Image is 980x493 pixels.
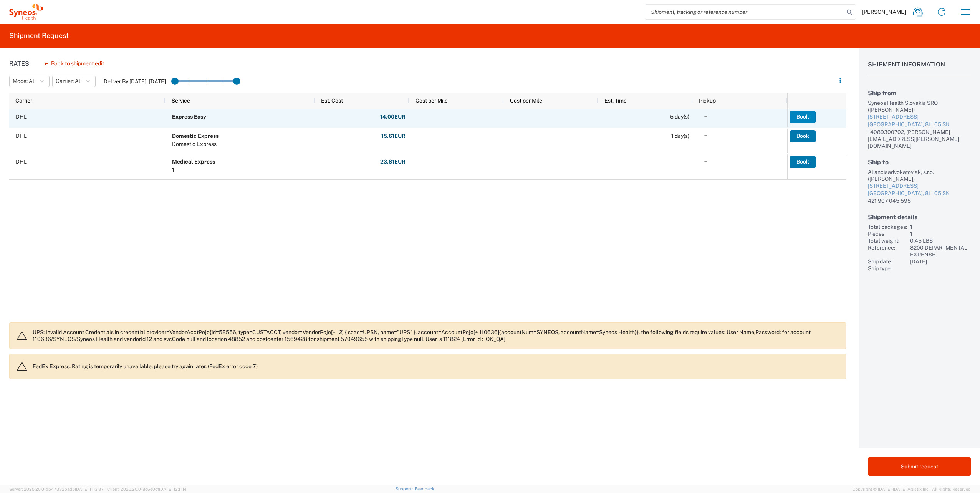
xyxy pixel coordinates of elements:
[868,197,971,204] div: 421 907 045 595
[33,329,840,342] p: UPS: Invalid Account Credentials in credential provider=VendorAcctPojo{id=58556, type=CUSTACCT, v...
[790,156,816,168] button: Book
[9,60,29,67] h1: Rates
[671,133,689,139] span: 1 day(s)
[868,99,971,113] div: Syneos Health Slovakia SRO ([PERSON_NAME])
[868,213,971,221] h2: Shipment details
[9,76,50,87] button: Mode: All
[172,159,215,165] b: Medical Express
[868,182,971,190] div: [STREET_ADDRESS]
[56,78,82,85] span: Carrier: All
[910,223,971,230] div: 1
[868,265,907,272] div: Ship type:
[9,31,69,40] h2: Shipment Request
[380,158,406,165] strong: 23.81 EUR
[868,182,971,197] a: [STREET_ADDRESS][GEOGRAPHIC_DATA], 811 05 SK
[172,133,219,139] b: Domestic Express
[75,487,104,491] span: [DATE] 11:13:37
[868,159,971,166] h2: Ship to
[868,457,971,476] button: Submit request
[9,487,104,491] span: Server: 2025.20.0-db47332bad5
[380,113,406,121] strong: 14.00 EUR
[670,114,689,120] span: 5 day(s)
[15,98,32,104] span: Carrier
[868,169,971,182] div: Alianciaadvokatov ak, s.r.o. ([PERSON_NAME])
[910,230,971,237] div: 1
[381,132,406,140] strong: 15.61 EUR
[910,244,971,258] div: 8200 DEPARTMENTAL EXPENSE
[868,230,907,237] div: Pieces
[172,114,206,120] b: Express Easy
[868,258,907,265] div: Ship date:
[16,133,27,139] span: DHL
[910,258,971,265] div: [DATE]
[159,487,187,491] span: [DATE] 12:11:14
[321,98,343,104] span: Est. Cost
[172,140,219,148] div: Domestic Express
[416,98,448,104] span: Cost per Mile
[104,78,166,85] label: Deliver By [DATE] - [DATE]
[868,113,971,128] a: [STREET_ADDRESS][GEOGRAPHIC_DATA], 811 05 SK
[868,190,971,197] div: [GEOGRAPHIC_DATA], 811 05 SK
[868,237,907,244] div: Total weight:
[38,57,110,70] button: Back to shipment edit
[699,98,716,104] span: Pickup
[868,223,907,230] div: Total packages:
[868,244,907,258] div: Reference:
[645,5,844,19] input: Shipment, tracking or reference number
[33,363,840,370] p: FedEx Express: Rating is temporarily unavailable, please try again later. (FedEx error code 7)
[380,156,406,168] button: 23.81EUR
[415,486,434,491] a: Feedback
[52,76,96,87] button: Carrier: All
[510,98,542,104] span: Cost per Mile
[868,113,971,121] div: [STREET_ADDRESS]
[396,486,415,491] a: Support
[868,121,971,129] div: [GEOGRAPHIC_DATA], 811 05 SK
[16,159,27,165] span: DHL
[790,111,816,123] button: Book
[910,237,971,244] div: 0.45 LBS
[380,111,406,123] button: 14.00EUR
[107,487,187,491] span: Client: 2025.20.0-8c6e0cf
[853,486,971,493] span: Copyright © [DATE]-[DATE] Agistix Inc., All Rights Reserved
[381,130,406,142] button: 15.61EUR
[16,114,27,120] span: DHL
[868,129,971,149] div: 14089300702, [PERSON_NAME][EMAIL_ADDRESS][PERSON_NAME][DOMAIN_NAME]
[868,89,971,97] h2: Ship from
[172,98,190,104] span: Service
[172,166,215,174] div: 1
[13,78,36,85] span: Mode: All
[790,130,816,142] button: Book
[868,61,971,76] h1: Shipment Information
[604,98,627,104] span: Est. Time
[862,8,906,15] span: [PERSON_NAME]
